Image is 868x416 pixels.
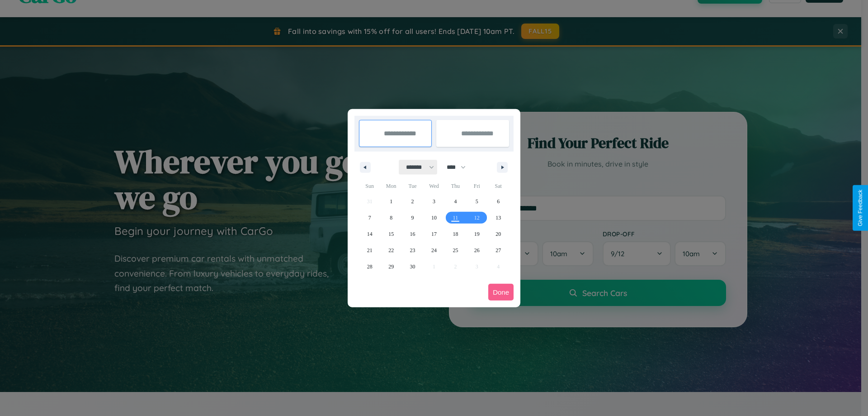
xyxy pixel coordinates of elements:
button: 15 [380,226,401,242]
span: 16 [410,226,415,242]
span: 2 [411,193,414,210]
button: 20 [488,226,509,242]
span: 12 [474,210,480,226]
span: 17 [431,226,437,242]
button: 29 [380,258,401,275]
button: 9 [402,210,423,226]
span: 13 [495,210,501,226]
span: Tue [402,179,423,193]
span: 20 [495,226,501,242]
span: 25 [453,242,458,258]
button: 24 [423,242,444,258]
span: 11 [453,210,458,226]
button: 12 [466,210,487,226]
span: Sat [488,179,509,193]
button: 4 [445,193,466,210]
span: 3 [433,193,435,210]
span: 28 [367,258,373,275]
span: 5 [476,193,478,210]
span: 22 [388,242,394,258]
button: 17 [423,226,444,242]
span: 26 [474,242,480,258]
button: 8 [380,210,401,226]
span: 6 [497,193,500,210]
span: 8 [390,210,392,226]
button: 23 [402,242,423,258]
span: Thu [445,179,466,193]
span: 24 [431,242,437,258]
button: 11 [445,210,466,226]
button: 13 [488,210,509,226]
span: Fri [466,179,487,193]
div: Give Feedback [857,190,863,226]
span: 19 [474,226,480,242]
span: 21 [367,242,373,258]
span: Wed [423,179,444,193]
button: 19 [466,226,487,242]
span: 15 [388,226,394,242]
span: 14 [367,226,373,242]
button: 6 [488,193,509,210]
button: 28 [359,258,380,275]
button: 3 [423,193,444,210]
button: 26 [466,242,487,258]
button: 22 [380,242,401,258]
button: 10 [423,210,444,226]
button: 30 [402,258,423,275]
button: 1 [380,193,401,210]
button: 14 [359,226,380,242]
span: Sun [359,179,380,193]
span: 4 [454,193,457,210]
span: Mon [380,179,401,193]
button: 21 [359,242,380,258]
button: 25 [445,242,466,258]
button: 18 [445,226,466,242]
span: 10 [431,210,437,226]
span: 30 [410,258,415,275]
span: 29 [388,258,394,275]
span: 1 [390,193,392,210]
button: 2 [402,193,423,210]
span: 7 [368,210,371,226]
span: 27 [495,242,501,258]
span: 9 [411,210,414,226]
button: 7 [359,210,380,226]
button: 27 [488,242,509,258]
button: 5 [466,193,487,210]
span: 23 [410,242,415,258]
span: 18 [453,226,458,242]
button: Done [488,284,514,301]
button: 16 [402,226,423,242]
